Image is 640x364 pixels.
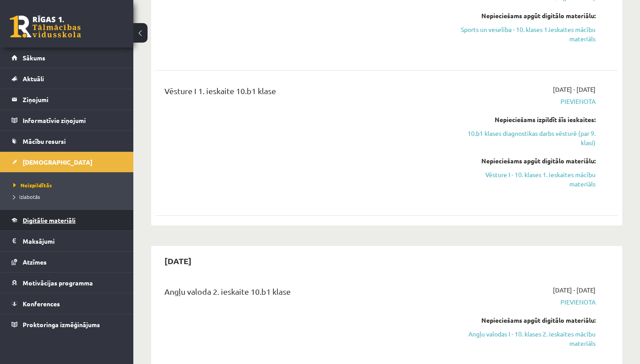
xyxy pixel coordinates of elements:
[461,129,596,147] a: 10.b1 klases diagnostikas darbs vēsturē (par 9. klasi)
[461,97,596,106] span: Pievienota
[156,250,200,271] h2: [DATE]
[12,210,122,230] a: Digitālie materiāli
[23,110,122,131] legend: Informatīvie ziņojumi
[10,16,81,38] a: Rīgas 1. Tālmācības vidusskola
[13,193,40,200] span: Izlabotās
[23,137,66,145] span: Mācību resursi
[12,231,122,251] a: Maksājumi
[461,329,596,348] a: Angļu valodas I - 10. klases 2. ieskaites mācību materiāls
[13,181,124,189] a: Neizpildītās
[23,54,45,62] span: Sākums
[12,68,122,89] a: Aktuāli
[23,258,47,266] span: Atzīmes
[461,316,596,325] div: Nepieciešams apgūt digitālo materiālu:
[461,11,596,20] div: Nepieciešams apgūt digitālo materiālu:
[461,115,596,124] div: Nepieciešams izpildīt šīs ieskaites:
[12,89,122,110] a: Ziņojumi
[13,182,52,189] span: Neizpildītās
[23,75,44,83] span: Aktuāli
[461,297,596,307] span: Pievienota
[12,314,122,335] a: Proktoringa izmēģinājums
[461,170,596,189] a: Vēsture I - 10. klases 1. ieskaites mācību materiāls
[12,152,122,172] a: [DEMOGRAPHIC_DATA]
[12,47,122,68] a: Sākums
[461,25,596,44] a: Sports un veselība - 10. klases 1.ieskaites mācību materiāls
[12,110,122,131] a: Informatīvie ziņojumi
[461,156,596,166] div: Nepieciešams apgūt digitālo materiālu:
[164,85,448,101] div: Vēsture I 1. ieskaite 10.b1 klase
[23,231,122,251] legend: Maksājumi
[23,320,100,328] span: Proktoringa izmēģinājums
[12,293,122,314] a: Konferences
[164,285,448,302] div: Angļu valoda 2. ieskaite 10.b1 klase
[23,158,92,166] span: [DEMOGRAPHIC_DATA]
[12,131,122,151] a: Mācību resursi
[553,285,596,295] span: [DATE] - [DATE]
[23,216,76,224] span: Digitālie materiāli
[553,85,596,94] span: [DATE] - [DATE]
[23,300,60,308] span: Konferences
[12,273,122,293] a: Motivācijas programma
[13,193,124,201] a: Izlabotās
[23,89,122,110] legend: Ziņojumi
[23,279,93,287] span: Motivācijas programma
[12,252,122,272] a: Atzīmes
